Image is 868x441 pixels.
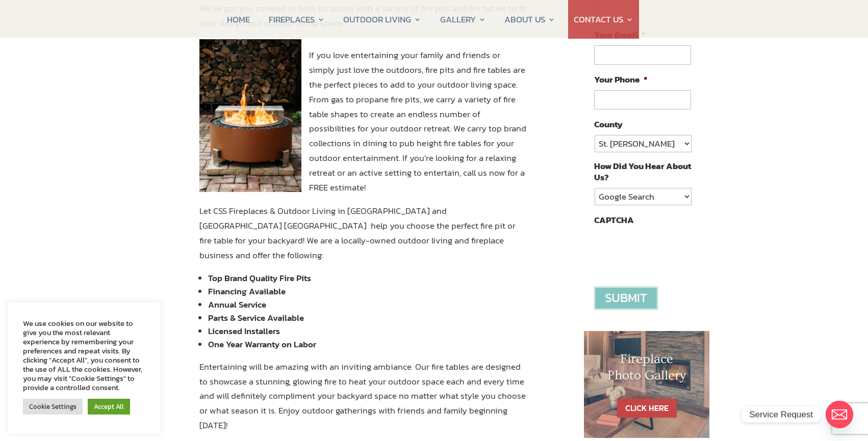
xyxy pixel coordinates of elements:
[208,338,527,351] li: One Year Warranty on Labor
[594,214,634,226] label: CAPTCHA
[23,399,83,415] a: Cookie Settings
[88,399,130,415] a: Accept All
[594,160,691,183] label: How Did You Hear About Us?
[826,401,853,428] a: Email
[594,119,623,130] label: County
[208,285,527,298] li: Financing Available
[594,231,749,270] iframe: reCAPTCHA
[208,271,527,285] li: Top Brand Quality Fire Pits
[199,204,527,271] p: Let CSS Fireplaces & Outdoor Living in [GEOGRAPHIC_DATA] and [GEOGRAPHIC_DATA] [GEOGRAPHIC_DATA] ...
[594,287,658,310] input: Submit
[199,39,301,192] img: breeo fire pit jacksonville
[617,399,677,418] a: CLICK HERE
[199,48,527,204] p: If you love entertaining your family and friends or simply just love the outdoors, fire pits and ...
[208,298,527,311] li: Annual Service
[594,74,648,85] label: Your Phone
[604,351,689,388] h1: Fireplace Photo Gallery
[208,311,527,324] li: Parts & Service Available
[23,319,145,392] div: We use cookies on our website to give you the most relevant experience by remembering your prefer...
[594,29,646,40] label: Your Email
[208,324,527,338] li: Licensed Installers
